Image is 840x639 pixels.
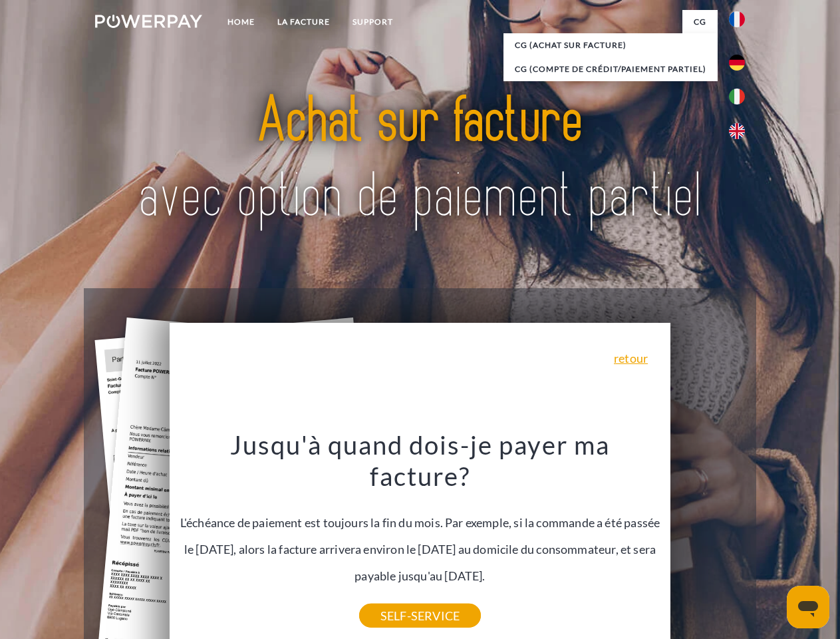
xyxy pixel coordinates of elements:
[503,33,718,57] a: CG (achat sur facture)
[178,429,663,493] h3: Jusqu'à quand dois-je payer ma facture?
[216,10,266,34] a: Home
[178,429,663,616] div: L'échéance de paiement est toujours la fin du mois. Par exemple, si la commande a été passée le [...
[729,123,745,139] img: en
[729,55,745,71] img: de
[359,604,481,628] a: SELF-SERVICE
[503,57,718,81] a: CG (Compte de crédit/paiement partiel)
[787,586,829,628] iframe: Bouton de lancement de la fenêtre de messagerie
[614,352,648,364] a: retour
[266,10,341,34] a: LA FACTURE
[729,11,745,27] img: fr
[682,10,718,34] a: CG
[127,64,713,255] img: title-powerpay_fr.svg
[341,10,404,34] a: Support
[95,15,202,28] img: logo-powerpay-white.svg
[729,89,745,105] img: it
